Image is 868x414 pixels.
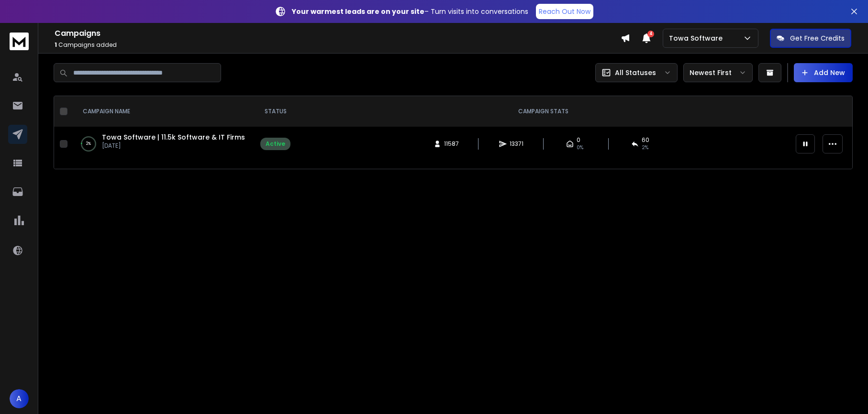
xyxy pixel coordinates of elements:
[642,136,649,144] span: 60
[577,136,580,144] span: 0
[10,389,29,408] button: A
[266,140,285,148] div: Active
[790,33,845,43] p: Get Free Credits
[539,7,590,16] p: Reach Out Now
[444,140,459,148] span: 11587
[669,33,726,43] p: Towa Software
[536,4,593,19] a: Reach Out Now
[577,144,583,152] span: 0%
[296,96,790,127] th: CAMPAIGN STATS
[255,96,296,127] th: STATUS
[615,68,656,77] p: All Statuses
[86,139,91,149] p: 2 %
[102,132,245,142] a: Towa Software | 11.5k Software & IT Firms
[683,63,753,82] button: Newest First
[55,28,621,39] h1: Campaigns
[55,41,621,49] p: Campaigns added
[510,140,523,148] span: 13371
[770,29,851,48] button: Get Free Credits
[292,7,424,16] strong: Your warmest leads are on your site
[642,144,648,152] span: 2 %
[292,7,528,16] p: – Turn visits into conversations
[10,33,29,50] img: logo
[794,63,853,82] button: Add New
[71,127,255,161] td: 2%Towa Software | 11.5k Software & IT Firms[DATE]
[102,142,245,150] p: [DATE]
[55,41,57,49] span: 1
[71,96,255,127] th: CAMPAIGN NAME
[647,31,654,37] span: 4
